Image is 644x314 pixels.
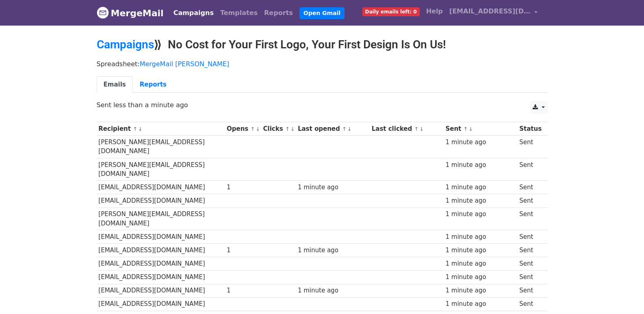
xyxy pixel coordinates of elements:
a: ↓ [256,126,260,132]
td: Sent [517,136,543,158]
a: ↓ [468,126,473,132]
div: 1 minute ago [445,259,515,269]
a: ↓ [138,126,143,132]
a: Daily emails left: 0 [359,3,423,19]
td: Sent [517,244,543,257]
td: [EMAIL_ADDRESS][DOMAIN_NAME] [97,244,225,257]
div: 1 minute ago [445,138,515,147]
div: 1 minute ago [445,246,515,255]
a: Reports [133,76,173,93]
p: Sent less than a minute ago [97,101,548,109]
th: Recipient [97,122,225,136]
td: Sent [517,271,543,284]
div: 1 minute ago [298,246,368,255]
div: 1 minute ago [298,183,368,192]
td: Sent [517,284,543,297]
th: Last opened [296,122,370,136]
div: 1 minute ago [445,232,515,242]
td: Sent [517,230,543,244]
td: [PERSON_NAME][EMAIL_ADDRESS][DOMAIN_NAME] [97,136,225,158]
th: Opens [225,122,261,136]
a: ↑ [285,126,290,132]
a: Reports [261,5,296,21]
td: [EMAIL_ADDRESS][DOMAIN_NAME] [97,194,225,208]
td: [EMAIL_ADDRESS][DOMAIN_NAME] [97,181,225,194]
a: Open Gmail [299,7,345,19]
div: 1 minute ago [445,196,515,206]
th: Sent [444,122,518,136]
a: [EMAIL_ADDRESS][DOMAIN_NAME] [446,3,541,22]
td: Sent [517,194,543,208]
a: Help [423,3,446,19]
h2: ⟫ No Cost for Your First Logo, Your First Design Is On Us! [97,38,548,52]
a: Campaigns [97,38,154,51]
a: Campaigns [170,5,217,21]
div: 1 minute ago [298,286,368,295]
a: ↓ [347,126,352,132]
td: [EMAIL_ADDRESS][DOMAIN_NAME] [97,284,225,297]
a: Emails [97,76,133,93]
th: Clicks [261,122,296,136]
div: 1 minute ago [445,299,515,309]
a: ↑ [414,126,419,132]
a: ↑ [342,126,347,132]
div: 1 minute ago [445,210,515,219]
td: Sent [517,208,543,230]
td: [EMAIL_ADDRESS][DOMAIN_NAME] [97,257,225,271]
div: 1 minute ago [445,273,515,282]
div: 1 [227,246,259,255]
div: 1 [227,183,259,192]
span: [EMAIL_ADDRESS][DOMAIN_NAME] [449,6,531,16]
span: Daily emails left: 0 [362,7,420,16]
td: Sent [517,181,543,194]
a: ↓ [419,126,424,132]
div: 1 [227,286,259,295]
div: 1 minute ago [445,183,515,192]
a: ↑ [133,126,137,132]
img: MergeMail logo [97,6,109,19]
div: 1 minute ago [445,286,515,295]
td: [EMAIL_ADDRESS][DOMAIN_NAME] [97,297,225,311]
td: Sent [517,297,543,311]
a: ↑ [464,126,468,132]
a: Templates [217,5,261,21]
td: [EMAIL_ADDRESS][DOMAIN_NAME] [97,271,225,284]
a: ↑ [251,126,255,132]
a: MergeMail [PERSON_NAME] [140,60,229,68]
th: Last clicked [370,122,444,136]
th: Status [517,122,543,136]
a: ↓ [291,126,295,132]
a: MergeMail [97,4,164,22]
td: Sent [517,257,543,271]
td: [EMAIL_ADDRESS][DOMAIN_NAME] [97,230,225,244]
td: Sent [517,158,543,181]
p: Spreadsheet: [97,60,548,68]
div: 1 minute ago [445,160,515,170]
td: [PERSON_NAME][EMAIL_ADDRESS][DOMAIN_NAME] [97,158,225,181]
td: [PERSON_NAME][EMAIL_ADDRESS][DOMAIN_NAME] [97,208,225,230]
